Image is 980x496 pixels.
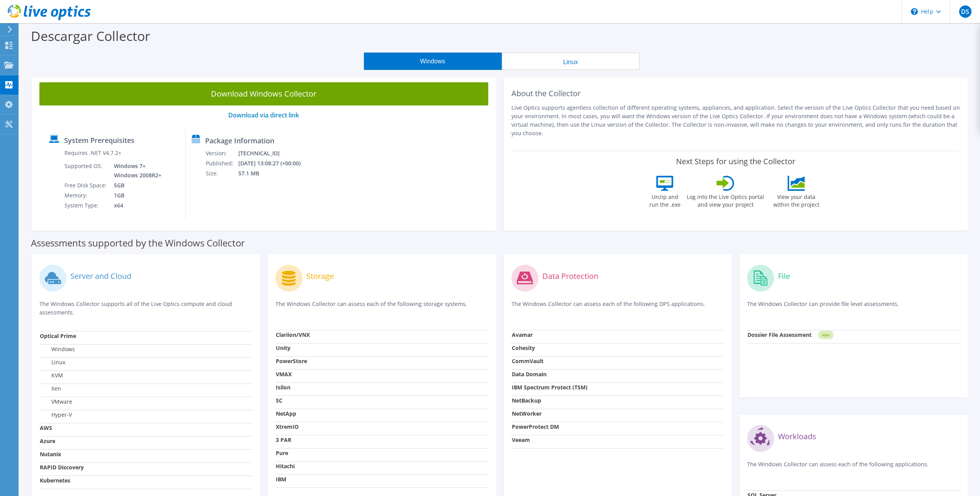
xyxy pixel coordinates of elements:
[778,433,816,440] label: Workloads
[238,158,311,168] td: [DATE] 13:08:27 (+00:00)
[40,450,61,458] strong: Nutanix
[276,436,291,443] strong: 3 PAR
[40,385,61,392] label: Xen
[512,331,533,338] strong: Avamar
[40,464,84,471] strong: RAPID Discovery
[206,158,238,168] td: Published:
[647,191,683,209] label: Unzip and run the .exe
[40,477,70,484] strong: Kubernetes
[276,357,307,365] strong: PowerStore
[768,191,824,209] label: View your data within the project
[276,410,296,417] strong: NetApp
[512,436,530,443] strong: Veeam
[542,272,598,280] label: Data Protection
[512,397,541,404] strong: NetBackup
[40,372,63,379] label: KVM
[206,168,238,178] td: Size:
[276,344,290,352] strong: Unity
[206,148,238,158] td: Version:
[64,161,108,180] td: Supported OS:
[108,180,163,190] td: 5GB
[822,333,830,337] tspan: NEW!
[238,148,311,158] td: [TECHNICAL_ID]
[276,462,295,470] strong: Hitachi
[511,89,960,98] h2: About the Collector
[676,157,795,166] label: Next Steps for using the Collector
[39,82,488,105] a: Download Windows Collector
[40,332,76,340] strong: Optical Prime
[40,411,72,419] label: Hyper-V
[276,397,282,404] strong: SC
[276,476,286,483] strong: IBM
[275,300,488,316] p: The Windows Collector can assess each of the following storage systems.
[276,331,310,338] strong: Clariion/VNX
[276,370,292,378] strong: VMAX
[65,149,121,157] label: Requires .NET V4.7.2+
[511,300,724,316] p: The Windows Collector can assess each of the following DPS applications.
[747,331,812,338] strong: Dossier File Assessment
[747,460,960,476] p: The Windows Collector can assess each of the following applications.
[276,384,290,391] strong: Isilon
[205,137,274,144] label: Package Information
[64,180,108,190] td: Free Disk Space:
[778,272,790,280] label: File
[228,111,299,119] a: Download via direct link
[31,239,245,247] label: Assessments supported by the Windows Collector
[512,357,544,365] strong: CommVault
[512,344,535,352] strong: Cohesity
[306,272,334,280] label: Storage
[64,200,108,211] td: System Type:
[39,300,252,317] p: The Windows Collector supports all of the Live Optics compute and cloud assessments.
[108,161,163,180] td: Windows 7+ Windows 2008R2+
[276,423,299,430] strong: XtremIO
[686,191,764,209] label: Log into the Live Optics portal and view your project
[512,384,588,391] strong: IBM Spectrum Protect (TSM)
[70,272,131,280] label: Server and Cloud
[502,53,640,70] button: Linux
[747,300,960,316] p: The Windows Collector can provide file level assessments.
[40,358,65,366] label: Linux
[512,423,559,430] strong: PowerProtect DM
[40,437,55,445] strong: Azure
[64,190,108,200] td: Memory:
[911,8,918,15] svg: \n
[40,345,75,353] label: Windows
[959,5,972,18] span: DS
[40,424,52,431] strong: AWS
[108,200,163,211] td: x64
[108,190,163,200] td: 1GB
[238,168,311,178] td: 57.1 MB
[40,398,72,406] label: VMware
[64,136,134,144] label: System Prerequisites
[364,53,502,70] button: Windows
[31,27,150,45] label: Descargar Collector
[511,104,960,138] p: Live Optics supports agentless collection of different operating systems, appliances, and applica...
[512,410,542,417] strong: NetWorker
[276,449,288,457] strong: Pure
[512,370,547,378] strong: Data Domain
